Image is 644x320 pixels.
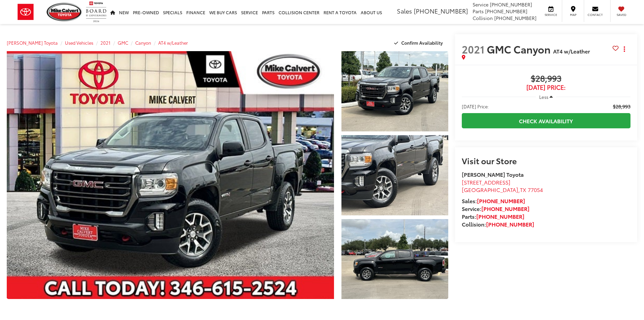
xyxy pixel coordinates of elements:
[462,170,524,178] strong: [PERSON_NAME] Toyota
[476,212,524,220] a: [PHONE_NUMBER]
[462,156,630,165] h2: Visit our Store
[487,42,553,56] span: GMC Canyon
[340,50,449,132] img: 2021 GMC Canyon AT4 w/Leather
[462,42,484,56] span: 2021
[462,84,630,91] span: [DATE] Price:
[614,13,629,17] span: Saved
[462,212,524,220] strong: Parts:
[566,13,580,17] span: Map
[473,1,488,8] span: Service
[100,40,111,46] a: 2021
[536,91,556,103] button: Less
[3,50,337,300] img: 2021 GMC Canyon AT4 w/Leather
[473,8,484,15] span: Parts
[486,220,534,228] a: [PHONE_NUMBER]
[462,186,518,193] span: [GEOGRAPHIC_DATA]
[462,197,525,205] strong: Sales:
[7,40,58,46] a: [PERSON_NAME] Toyota
[613,103,630,110] span: $28,993
[414,6,468,15] span: [PHONE_NUMBER]
[490,1,532,8] span: [PHONE_NUMBER]
[397,6,412,15] span: Sales
[462,186,543,193] span: ,
[477,197,525,205] a: [PHONE_NUMBER]
[462,103,489,110] span: [DATE] Price:
[494,15,536,21] span: [PHONE_NUMBER]
[520,186,526,193] span: TX
[481,205,529,212] a: [PHONE_NUMBER]
[341,135,448,215] a: Expand Photo 2
[485,8,527,15] span: [PHONE_NUMBER]
[462,113,630,128] a: Check Availability
[543,13,558,17] span: Service
[118,40,128,46] a: GMC
[462,205,529,212] strong: Service:
[462,74,630,84] span: $28,993
[473,15,493,21] span: Collision
[65,40,93,46] a: Used Vehicles
[340,218,449,300] img: 2021 GMC Canyon AT4 w/Leather
[401,40,443,46] span: Confirm Availability
[340,134,449,216] img: 2021 GMC Canyon AT4 w/Leather
[553,47,590,55] span: AT4 w/Leather
[588,13,603,17] span: Contact
[341,219,448,299] a: Expand Photo 3
[135,40,151,46] a: Canyon
[47,3,82,21] img: Mike Calvert Toyota
[390,37,448,49] button: Confirm Availability
[462,178,510,186] span: [STREET_ADDRESS]
[462,220,534,228] strong: Collision:
[624,46,625,52] span: dropdown dots
[462,178,543,194] a: [STREET_ADDRESS] [GEOGRAPHIC_DATA],TX 77054
[158,40,188,46] a: AT4 w/Leather
[528,186,543,193] span: 77054
[619,43,630,55] button: Actions
[341,51,448,131] a: Expand Photo 1
[539,94,548,100] span: Less
[7,51,334,299] a: Expand Photo 0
